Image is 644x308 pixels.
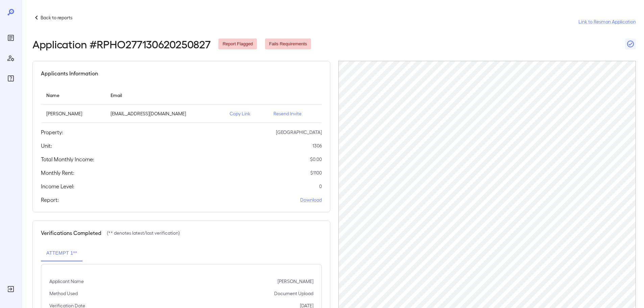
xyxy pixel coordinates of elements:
p: Document Upload [274,290,313,297]
h5: Applicants Information [41,69,98,77]
span: Report Flagged [218,41,257,47]
h5: Monthly Rent: [41,169,74,177]
p: $ 1100 [310,169,322,176]
button: Attempt 1** [41,245,82,261]
h5: Unit: [41,142,52,150]
p: $ 0.00 [310,156,322,163]
th: Name [41,86,105,105]
p: [EMAIL_ADDRESS][DOMAIN_NAME] [111,110,219,117]
p: Method Used [49,290,78,297]
p: 1306 [312,142,322,149]
span: Fails Requirements [265,41,311,47]
p: Copy Link [230,110,263,117]
div: Log Out [5,284,16,294]
p: Applicant Name [49,278,84,285]
p: [GEOGRAPHIC_DATA] [276,129,322,136]
h2: Application # RPHO277130620250827 [32,38,210,50]
a: Link to Resman Application [578,18,636,25]
button: Close Report [625,39,636,49]
a: Download [300,196,322,203]
h5: Verifications Completed [41,229,101,237]
p: (** denotes latest/last verification) [107,230,180,236]
p: Resend Invite [273,110,316,117]
p: [PERSON_NAME] [46,110,100,117]
p: Back to reports [41,14,72,21]
div: FAQ [5,73,16,84]
h5: Income Level: [41,182,74,190]
h5: Report: [41,196,59,204]
h5: Total Monthly Income: [41,155,94,163]
th: Email [105,86,224,105]
div: Manage Users [5,53,16,64]
p: [PERSON_NAME] [278,278,313,285]
h5: Property: [41,128,63,136]
p: 0 [319,183,322,190]
table: simple table [41,86,322,123]
div: Reports [5,32,16,43]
